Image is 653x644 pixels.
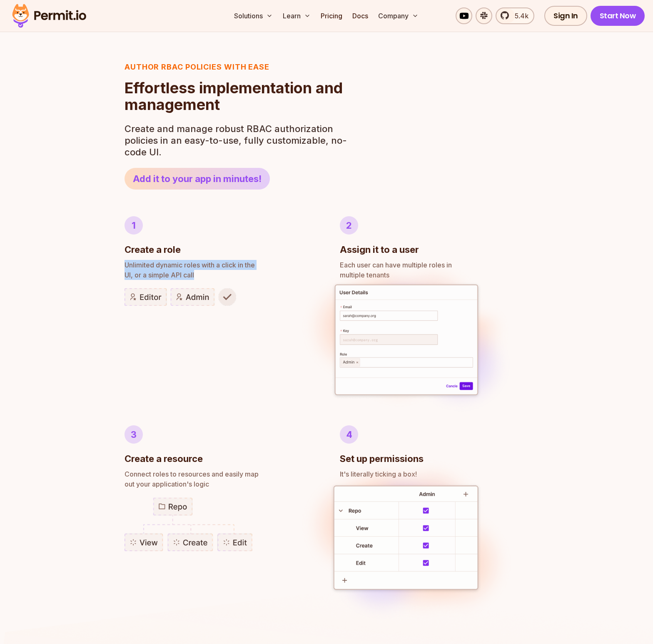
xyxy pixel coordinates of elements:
a: Sign In [544,6,587,26]
span: Connect roles to resources and easily map [125,469,313,479]
a: Add it to your app in minutes! [125,168,270,190]
button: Learn [279,7,314,24]
div: 1 [125,216,143,235]
a: Start Now [591,6,645,26]
div: 3 [125,425,143,444]
h3: Create a resource [125,452,203,466]
h3: Author RBAC POLICIES with EASE [125,61,352,73]
p: UI, or a simple API call [125,260,313,280]
span: Unlimited dynamic roles with a click in the [125,260,313,270]
h2: Effortless implementation and management [125,80,352,113]
button: Company [375,7,422,24]
a: Docs [349,7,371,24]
img: Permit logo [8,2,90,30]
div: 2 [340,216,358,235]
div: 4 [340,425,358,444]
button: Solutions [231,7,276,24]
a: 5.4k [496,7,534,24]
h3: Create a role [125,243,181,257]
h3: Set up permissions [340,452,424,466]
p: Create and manage robust RBAC authorization policies in an easy-to-use, fully customizable, no-co... [125,123,352,158]
h3: Assign it to a user [340,243,419,257]
a: Pricing [317,7,346,24]
span: 5.4k [510,11,528,21]
p: out your application's logic [125,469,313,489]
